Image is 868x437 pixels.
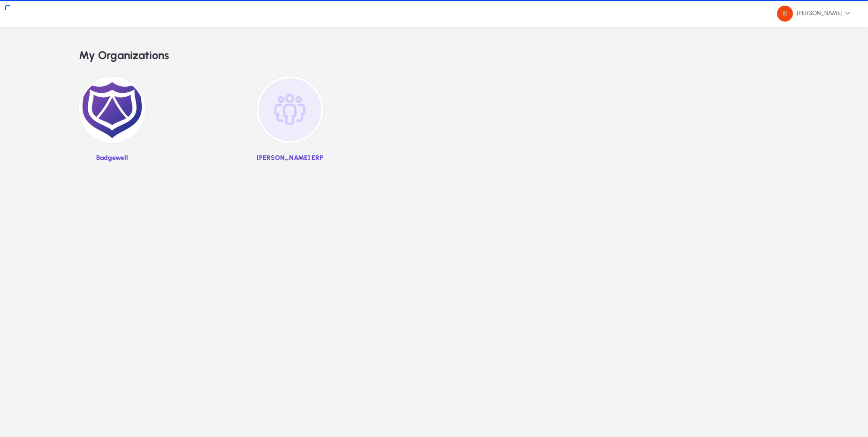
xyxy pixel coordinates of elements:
a: [PERSON_NAME] ERP [257,76,323,169]
span: [PERSON_NAME] [777,6,851,22]
p: Badgewell [79,154,145,162]
img: 2.png [79,76,145,143]
a: Badgewell [79,76,145,169]
h2: My Organizations [79,49,789,62]
p: [PERSON_NAME] ERP [257,154,323,162]
img: 48.png [777,6,793,22]
button: [PERSON_NAME] [769,5,858,22]
img: organization-placeholder.png [257,76,323,143]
